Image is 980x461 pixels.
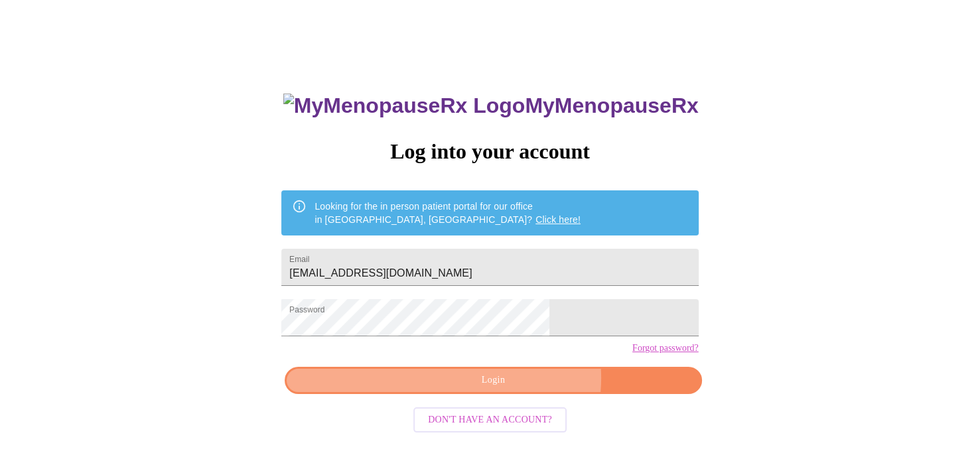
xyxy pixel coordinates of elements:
button: Login [285,367,701,394]
a: Don't have an account? [410,413,570,424]
a: Click here! [535,214,581,225]
span: Don't have an account? [428,412,552,428]
a: Forgot password? [632,343,699,354]
div: Looking for the in person patient portal for our office in [GEOGRAPHIC_DATA], [GEOGRAPHIC_DATA]? [315,194,581,231]
h3: MyMenopauseRx [283,94,699,118]
img: MyMenopauseRx Logo [283,94,525,118]
span: Login [300,372,686,389]
button: Don't have an account? [413,407,567,433]
h3: Log into your account [281,139,698,164]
